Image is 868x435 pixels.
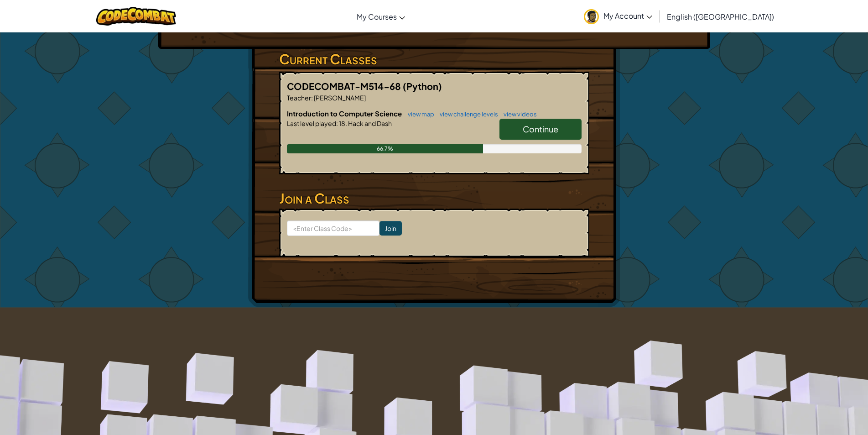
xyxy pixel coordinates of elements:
a: view videos [499,110,537,118]
span: English ([GEOGRAPHIC_DATA]) [667,12,774,21]
a: My Account [579,2,657,31]
span: My Courses [357,12,397,21]
span: Hack and Dash [347,119,392,127]
span: Introduction to Computer Science [287,109,403,118]
span: Last level played [287,119,336,127]
span: [PERSON_NAME] [313,94,366,102]
h3: Current Classes [279,49,589,69]
a: My Courses [352,4,410,29]
a: view map [403,110,434,118]
input: Join [379,221,402,236]
img: avatar [584,9,599,24]
span: CODECOMBAT-M514-68 [287,80,403,92]
span: : [336,119,338,127]
h3: Join a Class [279,188,589,209]
a: view challenge levels [435,110,498,118]
span: (Python) [403,80,442,92]
span: My Account [603,11,652,21]
span: Continue [523,124,558,134]
div: 66.7% [287,144,483,153]
a: English ([GEOGRAPHIC_DATA]) [662,4,779,29]
span: 18. [338,119,347,127]
span: Teacher [287,94,311,102]
span: : [311,94,313,102]
img: CodeCombat logo [96,7,176,26]
input: <Enter Class Code> [287,220,379,236]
